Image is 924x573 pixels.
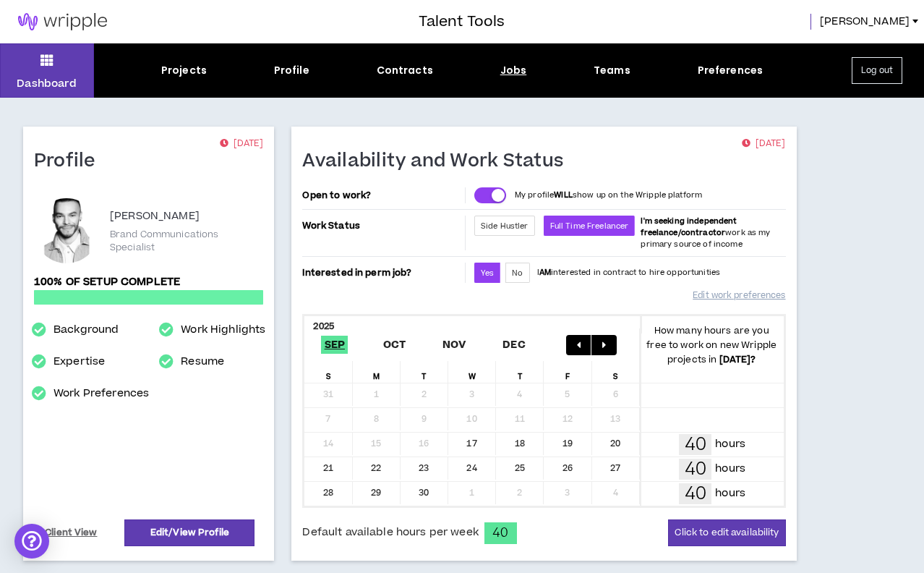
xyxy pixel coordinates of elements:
[448,361,496,383] div: W
[500,336,529,354] span: Dec
[377,63,433,78] div: Contracts
[54,385,149,402] a: Work Preferences
[54,353,105,370] a: Expertise
[181,321,265,339] a: Work Highlights
[693,283,785,308] a: Edit work preferences
[34,274,263,290] p: 100% of setup complete
[440,336,469,354] span: Nov
[181,353,224,370] a: Resume
[302,190,461,201] p: Open to work?
[274,63,309,78] div: Profile
[302,216,461,236] p: Work Status
[496,361,544,383] div: T
[220,137,263,151] p: [DATE]
[304,361,352,383] div: S
[554,190,573,200] strong: WILL
[481,268,494,279] span: Yes
[110,228,263,254] p: Brand Communications Specialist
[17,76,77,91] p: Dashboard
[14,524,49,559] div: Open Intercom Messenger
[302,150,574,173] h1: Availability and Work Status
[419,11,505,33] h3: Talent Tools
[719,353,756,366] b: [DATE] ?
[110,208,200,225] p: [PERSON_NAME]
[353,361,401,383] div: M
[820,14,910,30] span: [PERSON_NAME]
[500,63,527,78] div: Jobs
[698,63,763,78] div: Preferences
[592,361,640,383] div: S
[161,63,207,78] div: Projects
[852,57,902,84] button: Log out
[594,63,630,78] div: Teams
[34,150,106,173] h1: Profile
[641,216,737,238] b: I'm seeking independent freelance/contractor
[512,268,523,279] span: No
[481,221,529,232] span: Side Hustler
[54,321,119,339] a: Background
[715,485,745,501] p: hours
[539,267,551,278] strong: AM
[313,320,334,333] b: 2025
[742,137,785,151] p: [DATE]
[302,525,478,540] span: Default available hours per week
[668,519,785,546] button: Click to edit availability
[515,190,702,201] p: My profile show up on the Wripple platform
[544,361,591,383] div: F
[124,519,254,546] a: Edit/View Profile
[640,323,784,367] p: How many hours are you free to work on new Wripple projects in
[302,263,461,283] p: Interested in perm job?
[43,520,100,546] a: Client View
[537,267,721,279] p: I interested in contract to hire opportunities
[641,216,770,250] span: work as my primary source of income
[715,461,745,477] p: hours
[380,336,409,354] span: Oct
[401,361,448,383] div: T
[715,436,745,452] p: hours
[321,336,348,354] span: Sep
[34,198,99,263] div: Ulises B.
